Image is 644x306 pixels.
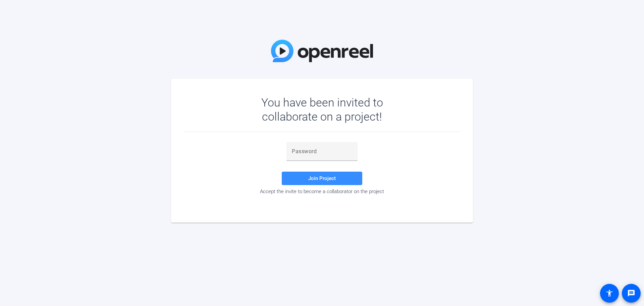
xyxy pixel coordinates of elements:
button: Join Project [282,172,362,185]
input: Password [292,147,352,156]
div: Accept the invite to become a collaborator on the project [184,188,460,194]
mat-icon: accessibility [605,289,613,297]
span: Join Project [308,175,336,181]
img: OpenReel Logo [271,40,373,62]
mat-icon: message [627,289,635,297]
div: You have been invited to collaborate on a project! [242,95,402,124]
